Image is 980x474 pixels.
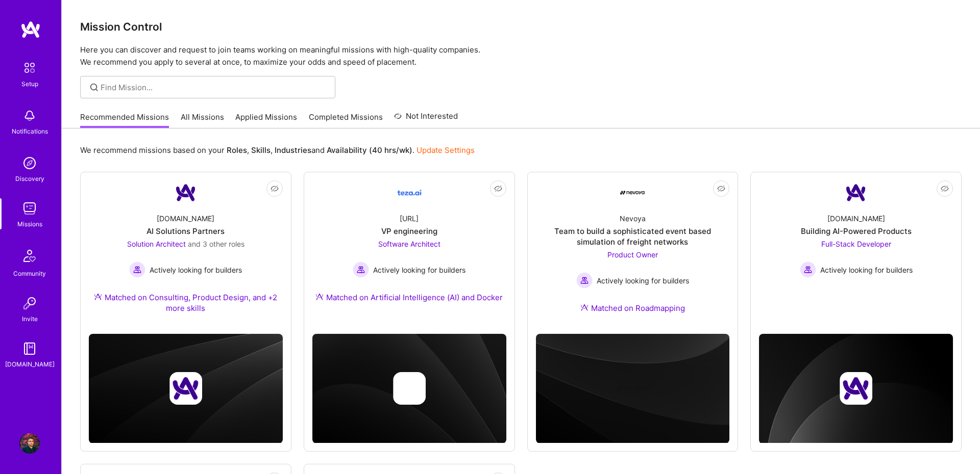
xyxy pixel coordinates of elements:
[22,313,38,324] div: Invite
[101,82,328,93] input: Find Mission...
[89,334,283,443] img: cover
[393,372,426,405] img: Company logo
[21,78,38,89] div: Setup
[580,303,589,311] img: Ateam Purple Icon
[15,173,44,184] div: Discovery
[17,244,42,268] img: Community
[157,213,214,224] div: [DOMAIN_NAME]
[80,112,169,128] a: Recommended Missions
[17,433,42,454] a: User Avatar
[381,226,437,236] div: VP engineering
[840,372,872,405] img: Company logo
[315,292,503,303] div: Matched on Artificial Intelligence (AI) and Docker
[20,20,41,39] img: logo
[19,433,40,454] img: User Avatar
[5,359,55,370] div: [DOMAIN_NAME]
[353,261,369,278] img: Actively looking for builders
[80,20,962,33] h3: Mission Control
[19,198,40,219] img: teamwork
[620,191,645,195] img: Company Logo
[616,372,649,405] img: Company logo
[416,145,475,155] a: Update Settings
[80,145,475,155] p: We recommend missions based on your , , and .
[576,272,593,288] img: Actively looking for builders
[89,292,283,313] div: Matched on Consulting, Product Design, and +2 more skills
[397,180,422,205] img: Company Logo
[536,226,730,247] div: Team to build a sophisticated event based simulation of freight networks
[88,82,100,93] i: icon SearchGrey
[844,180,868,205] img: Company Logo
[181,112,224,128] a: All Missions
[19,57,40,78] img: setup
[174,180,198,205] img: Company Logo
[327,145,412,155] b: Availability (40 hrs/wk)
[800,261,816,278] img: Actively looking for builders
[146,226,225,236] div: AI Solutions Partners
[820,265,913,275] span: Actively looking for builders
[312,180,506,315] a: Company Logo[URL]VP engineeringSoftware Architect Actively looking for buildersActively looking f...
[127,240,186,248] span: Solution Architect
[129,261,145,278] img: Actively looking for builders
[19,338,40,359] img: guide book
[13,268,46,279] div: Community
[759,334,953,443] img: cover
[536,334,730,443] img: cover
[717,185,725,193] i: icon EyeClosed
[89,180,283,326] a: Company Logo[DOMAIN_NAME]AI Solutions PartnersSolution Architect and 3 other rolesActively lookin...
[94,293,102,301] img: Ateam Purple Icon
[19,153,40,173] img: discovery
[827,213,885,224] div: [DOMAIN_NAME]
[235,112,297,128] a: Applied Missions
[251,145,271,155] b: Skills
[275,145,311,155] b: Industries
[315,293,324,301] img: Ateam Purple Icon
[169,372,202,405] img: Company logo
[227,145,247,155] b: Roles
[494,185,502,193] i: icon EyeClosed
[620,213,646,224] div: Nevoya
[271,185,279,193] i: icon EyeClosed
[536,180,730,326] a: Company LogoNevoyaTeam to build a sophisticated event based simulation of freight networksProduct...
[188,240,244,248] span: and 3 other roles
[12,126,48,137] div: Notifications
[80,44,962,68] p: Here you can discover and request to join teams working on meaningful missions with high-quality ...
[941,185,949,193] i: icon EyeClosed
[19,293,40,313] img: Invite
[597,275,689,286] span: Actively looking for builders
[373,265,465,275] span: Actively looking for builders
[801,226,912,236] div: Building AI-Powered Products
[607,250,658,259] span: Product Owner
[378,240,440,248] span: Software Architect
[821,240,891,248] span: Full-Stack Developer
[150,265,242,275] span: Actively looking for builders
[394,110,458,128] a: Not Interested
[19,106,40,126] img: bell
[400,213,419,224] div: [URL]
[312,334,506,443] img: cover
[17,219,42,229] div: Missions
[309,112,383,128] a: Completed Missions
[580,303,685,313] div: Matched on Roadmapping
[759,180,953,307] a: Company Logo[DOMAIN_NAME]Building AI-Powered ProductsFull-Stack Developer Actively looking for bu...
